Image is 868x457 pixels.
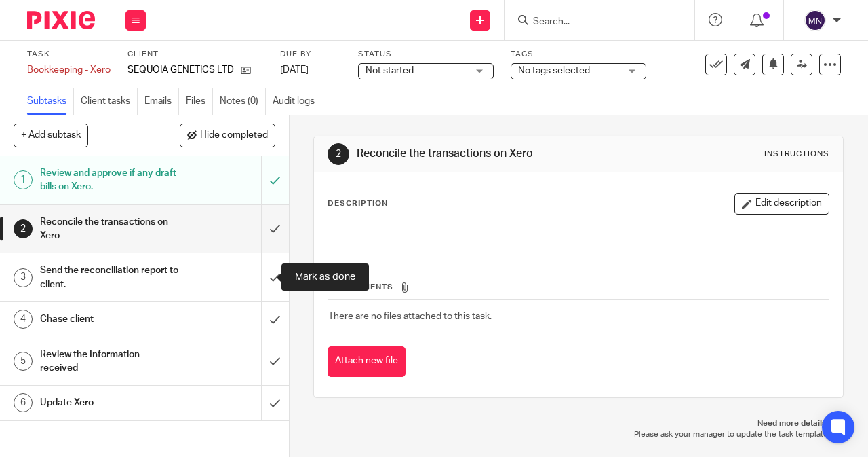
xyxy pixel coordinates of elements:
span: Hide completed [200,130,268,141]
a: Emails [144,88,179,115]
button: Hide completed [180,124,275,147]
label: Client [127,49,263,60]
a: Files [186,88,213,115]
img: svg%3E [804,10,826,31]
h1: Send the reconciliation report to client. [40,260,178,295]
h1: Review and approve if any draft bills on Xero. [40,163,178,198]
p: Please ask your manager to update the task template. [327,429,830,440]
label: Status [358,49,494,60]
div: Instructions [764,149,829,160]
div: 6 [14,393,33,412]
input: Search [532,16,654,29]
div: Bookkeeping - Xero [27,63,111,77]
div: 5 [14,352,33,371]
label: Due by [280,49,341,60]
a: Subtasks [27,88,74,115]
label: Task [27,49,111,60]
span: Not started [366,66,414,75]
a: Client tasks [81,88,138,115]
div: 2 [328,143,349,165]
label: Tags [511,49,646,60]
div: 1 [14,170,33,189]
button: Attach new file [328,346,406,377]
h1: Chase client [40,309,178,329]
span: No tags selected [518,66,590,75]
h1: Update Xero [40,392,178,413]
div: 4 [14,310,33,329]
p: SEQUOIA GENETICS LTD [127,63,234,77]
p: Need more details? [327,418,830,429]
span: Attachments [328,283,393,291]
h1: Reconcile the transactions on Xero [40,212,178,246]
img: Pixie [27,11,95,29]
a: Audit logs [273,88,321,115]
p: Description [328,198,388,209]
a: Notes (0) [220,88,266,115]
div: 2 [14,219,33,238]
span: [DATE] [280,65,309,75]
button: + Add subtask [14,124,88,147]
h1: Reconcile the transactions on Xero [357,147,608,161]
div: 3 [14,268,33,287]
button: Edit description [734,193,829,215]
h1: Review the Information received [40,344,178,379]
span: There are no files attached to this task. [328,312,492,321]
